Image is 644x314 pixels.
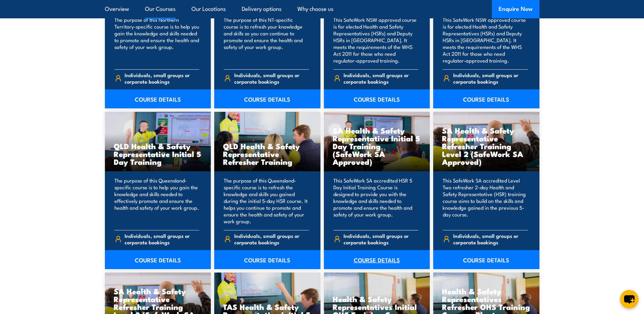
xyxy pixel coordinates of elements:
[125,232,199,245] span: Individuals, small groups or corporate bookings
[433,250,539,269] a: COURSE DETAILS
[234,232,309,245] span: Individuals, small groups or corporate bookings
[105,89,211,108] a: COURSE DETAILS
[443,16,528,64] p: This SafeWork NSW approved course is for elected Health and Safety Representatives (HSRs) and Dep...
[114,142,202,165] h3: QLD Health & Safety Representative Initial 5 Day Training
[114,177,200,225] p: The purpose of this Queensland-specific course is to help you gain the knowledge and skills neede...
[333,177,419,225] p: This SafeWork SA accredited HSR 5 Day Initial Training Course is designed to provide you with the...
[453,72,528,85] span: Individuals, small groups or corporate bookings
[223,142,312,165] h3: QLD Health & Safety Representative Refresher Training
[333,16,419,64] p: This SafeWork NSW approved course is for elected Health and Safety Representatives (HSRs) and Dep...
[333,126,421,165] h3: SA Health & Safety Representative Initial 5 Day Training (SafeWork SA Approved)
[453,232,528,245] span: Individuals, small groups or corporate bookings
[442,126,531,165] h3: SA Health & Safety Representative Refresher Training Level 2 (SafeWork SA Approved)
[433,89,539,108] a: COURSE DETAILS
[224,177,309,225] p: The purpose of this Queensland-specific course is to refresh the knowledge and skills you gained ...
[344,72,418,85] span: Individuals, small groups or corporate bookings
[125,72,199,85] span: Individuals, small groups or corporate bookings
[224,16,309,64] p: The purpose of this NT-specific course is to refresh your knowledge and skills so you can continu...
[234,72,309,85] span: Individuals, small groups or corporate bookings
[214,89,320,108] a: COURSE DETAILS
[324,89,430,108] a: COURSE DETAILS
[344,232,418,245] span: Individuals, small groups or corporate bookings
[324,250,430,269] a: COURSE DETAILS
[114,16,200,64] p: The purpose of this Northern Territory-specific course is to help you gain the knowledge and skil...
[443,177,528,225] p: This SafeWork SA accredited Level Two refresher 2-day Health and Safety Representative (HSR) trai...
[214,250,320,269] a: COURSE DETAILS
[620,290,639,309] button: chat-button
[105,250,211,269] a: COURSE DETAILS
